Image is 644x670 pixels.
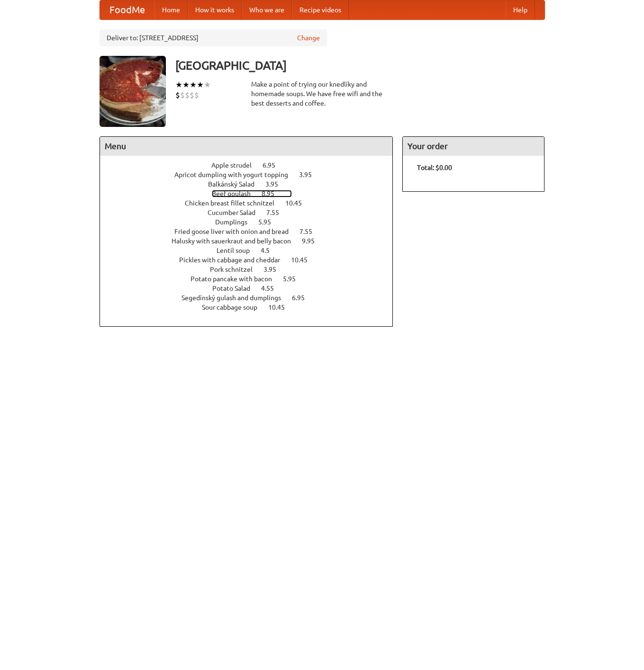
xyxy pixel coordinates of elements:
span: 6.95 [292,294,314,302]
li: ★ [197,80,204,90]
span: Lentil soup [217,247,259,254]
a: Change [297,33,320,43]
a: How it works [188,0,242,19]
span: 10.45 [285,199,311,207]
a: Beef goulash 8.95 [212,190,292,197]
h4: Menu [100,137,393,156]
span: Potato Salad [212,285,260,292]
li: $ [175,90,180,100]
span: 10.45 [291,256,317,264]
a: Pickles with cabbage and cheddar 10.45 [179,256,325,264]
span: 3.95 [265,180,288,188]
li: ★ [175,80,182,90]
span: Chicken breast fillet schnitzel [185,199,284,207]
li: $ [185,90,190,100]
span: Balkánský Salad [208,180,264,188]
a: Lentil soup 4.5 [217,247,287,254]
span: Beef goulash [212,190,260,197]
a: Dumplings 5.95 [215,218,289,226]
span: 4.5 [261,247,279,254]
a: Balkánský Salad 3.95 [208,180,296,188]
span: Sour cabbage soup [202,304,267,311]
div: Deliver to: [STREET_ADDRESS] [100,29,327,46]
a: Pork schnitzel 3.95 [210,266,294,273]
h3: [GEOGRAPHIC_DATA] [175,56,545,75]
span: 3.95 [263,266,286,273]
span: Pickles with cabbage and cheddar [179,256,290,264]
span: 5.95 [258,218,281,226]
span: 7.55 [266,209,289,216]
a: Help [506,0,535,19]
span: Dumplings [215,218,257,226]
b: Total: $0.00 [417,164,452,171]
span: Apple strudel [211,161,261,169]
a: Apricot dumpling with yogurt topping 3.95 [174,171,329,179]
div: Make a point of trying our knedlíky and homemade soups. We have free wifi and the best desserts a... [251,80,393,108]
img: angular.jpg [100,56,166,127]
span: 7.55 [299,228,322,235]
a: Recipe videos [292,0,349,19]
span: Fried goose liver with onion and bread [174,228,298,235]
li: ★ [204,80,211,90]
li: ★ [182,80,190,90]
span: 9.95 [302,237,324,245]
span: 8.95 [262,190,284,197]
li: $ [190,90,194,100]
a: Chicken breast fillet schnitzel 10.45 [185,199,319,207]
a: Fried goose liver with onion and bread 7.55 [174,228,330,235]
span: 3.95 [299,171,321,179]
a: Who we are [242,0,292,19]
a: Home [154,0,188,19]
li: $ [194,90,199,100]
span: 10.45 [268,304,294,311]
a: Segedínský gulash and dumplings 6.95 [181,294,322,302]
a: Halusky with sauerkraut and belly bacon 9.95 [172,237,332,245]
span: Pork schnitzel [210,266,262,273]
a: Potato Salad 4.55 [212,285,291,292]
a: Potato pancake with bacon 5.95 [190,275,313,283]
a: FoodMe [100,0,154,19]
li: $ [180,90,185,100]
a: Apple strudel 6.95 [211,161,293,169]
a: Sour cabbage soup 10.45 [202,304,302,311]
span: 6.95 [263,161,285,169]
span: Halusky with sauerkraut and belly bacon [172,237,300,245]
span: Potato pancake with bacon [190,275,281,283]
a: Cucumber Salad 7.55 [208,209,297,216]
li: ★ [190,80,197,90]
h4: Your order [403,137,544,156]
span: Cucumber Salad [208,209,265,216]
span: 4.55 [261,285,283,292]
span: Segedínský gulash and dumplings [181,294,290,302]
span: 5.95 [283,275,305,283]
span: Apricot dumpling with yogurt topping [174,171,298,179]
